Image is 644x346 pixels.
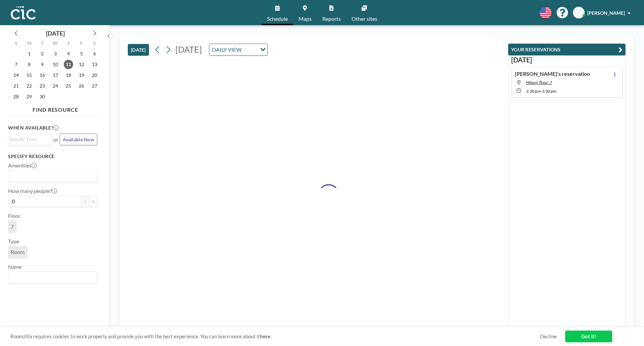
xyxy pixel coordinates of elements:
button: + [89,196,97,207]
span: Monday, September 22, 2025 [24,81,34,91]
span: 7 [11,223,14,230]
img: organization-logo [11,6,36,19]
span: Wednesday, September 3, 2025 [51,49,60,58]
label: Type [8,238,19,245]
span: - [541,89,542,94]
span: Friday, September 5, 2025 [77,49,86,58]
span: DAILY VIEW [211,45,243,54]
span: or [53,136,58,143]
div: Search for option [209,44,267,55]
div: Search for option [8,272,97,283]
span: Thursday, September 25, 2025 [64,81,73,91]
input: Search for option [9,172,93,181]
label: Name [8,263,22,270]
a: Got it! [565,331,612,342]
div: Search for option [8,170,97,182]
label: How many people? [8,188,57,194]
span: Other sites [352,16,377,21]
span: Monday, September 8, 2025 [24,60,34,69]
div: F [75,40,88,48]
a: Decline [540,333,557,340]
span: Monday, September 1, 2025 [24,49,34,58]
span: Tuesday, September 16, 2025 [38,70,47,80]
label: Floor [8,212,20,219]
span: Tuesday, September 2, 2025 [38,49,47,58]
span: 3:30 PM [542,89,556,94]
span: Wednesday, September 24, 2025 [51,81,60,91]
span: Saturday, September 27, 2025 [90,81,99,91]
span: Thursday, September 11, 2025 [64,60,73,69]
span: Sunday, September 21, 2025 [11,81,21,91]
button: - [81,196,89,207]
span: Thursday, September 4, 2025 [64,49,73,58]
h4: FIND RESOURCE [8,104,103,113]
div: M [23,40,36,48]
div: S [88,40,101,48]
div: S [10,40,23,48]
h4: [PERSON_NAME]'s reservation [515,70,590,77]
span: Tuesday, September 9, 2025 [38,60,47,69]
span: Maps [299,16,312,21]
div: W [49,40,62,48]
button: YOUR RESERVATIONS [508,44,626,55]
span: Saturday, September 6, 2025 [90,49,99,58]
h3: [DATE] [511,56,623,64]
span: Tuesday, September 23, 2025 [38,81,47,91]
span: Friday, September 26, 2025 [77,81,86,91]
span: Wednesday, September 10, 2025 [51,60,60,69]
span: Friday, September 19, 2025 [77,70,86,80]
span: Tuesday, September 30, 2025 [38,92,47,101]
span: KY [576,10,582,16]
div: T [62,40,75,48]
span: Hitsuji, floor: 7 [526,80,552,85]
span: Sunday, September 14, 2025 [11,70,21,80]
span: Wednesday, September 17, 2025 [51,70,60,80]
span: Roomzilla requires cookies to work properly and provide you with the best experience. You can lea... [10,333,540,340]
span: Available Now [63,137,94,142]
div: T [36,40,49,48]
span: Thursday, September 18, 2025 [64,70,73,80]
input: Search for option [9,273,93,282]
span: [PERSON_NAME] [587,10,625,16]
a: here. [260,333,271,339]
span: Room [11,249,24,255]
span: Monday, September 29, 2025 [24,92,34,101]
input: Search for option [244,45,256,54]
span: Saturday, September 13, 2025 [90,60,99,69]
span: Saturday, September 20, 2025 [90,70,99,80]
span: Friday, September 12, 2025 [77,60,86,69]
span: Schedule [267,16,288,21]
span: Sunday, September 7, 2025 [11,60,21,69]
button: [DATE] [128,44,149,56]
button: Available Now [60,134,97,145]
div: [DATE] [46,29,65,38]
span: 2:30 PM [526,89,541,94]
h3: Specify resource [8,153,97,159]
input: Search for option [9,136,48,143]
label: Amenities [8,162,37,169]
span: Reports [322,16,341,21]
span: [DATE] [175,44,202,54]
div: Search for option [8,134,52,144]
span: Monday, September 15, 2025 [24,70,34,80]
span: Sunday, September 28, 2025 [11,92,21,101]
